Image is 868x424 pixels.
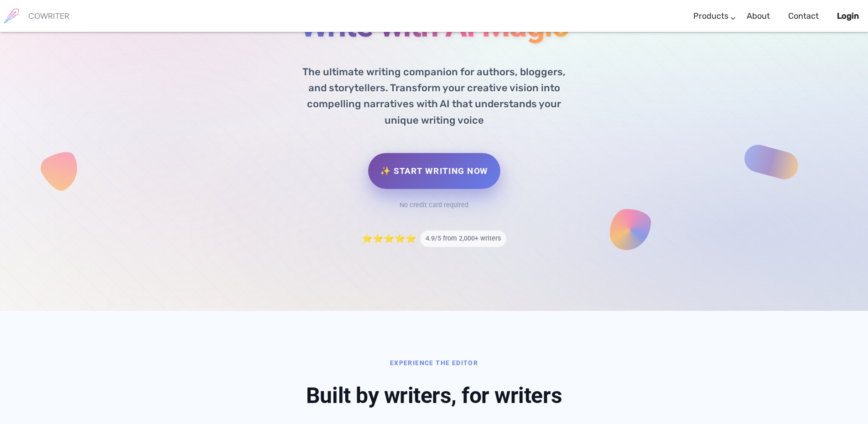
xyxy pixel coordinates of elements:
[213,7,655,43] h1: Write with
[420,230,506,247] span: 4.9/5 from 2,000+ writers
[368,153,500,189] a: ✨ Start Writing Now
[286,57,582,128] p: The ultimate writing companion for authors, bloggers, and storytellers. Transform your creative v...
[837,3,859,30] a: Login
[400,199,468,212] div: No credit card required
[306,382,562,408] span: Built by writers, for writers
[747,3,770,30] a: About
[837,11,859,21] b: Login
[236,356,633,373] div: Experience the Editor
[28,12,69,20] h6: COWRITER
[362,232,416,246] span: ⭐⭐⭐⭐⭐
[788,3,819,30] a: Contact
[693,3,728,30] a: Products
